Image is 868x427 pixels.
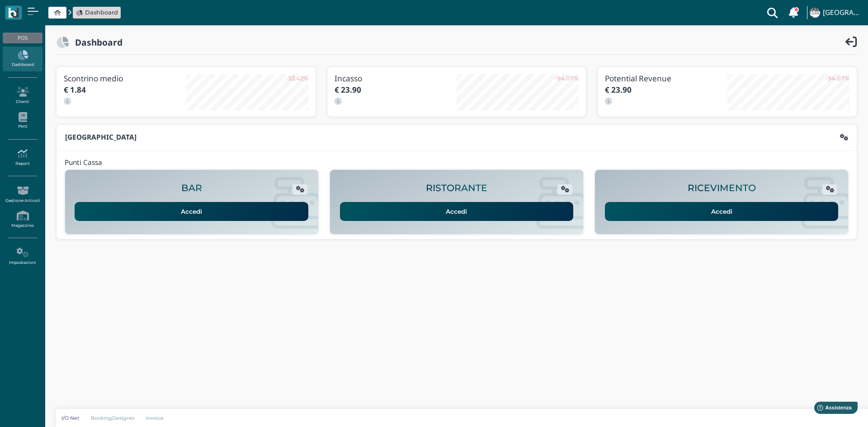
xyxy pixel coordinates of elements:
[75,202,308,221] a: Accedi
[3,33,42,43] div: POS
[69,38,123,47] h2: Dashboard
[804,399,860,419] iframe: Help widget launcher
[688,183,756,193] h2: RICEVIMENTO
[823,9,863,17] h4: [GEOGRAPHIC_DATA]
[340,202,574,221] a: Accedi
[8,8,19,18] img: logo
[3,145,42,170] a: Report
[335,84,361,95] b: € 23.90
[808,2,863,23] a: ... [GEOGRAPHIC_DATA]
[3,47,42,71] a: Dashboard
[76,8,118,17] a: Dashboard
[605,74,727,83] h3: Potential Revenue
[426,183,487,193] h2: RISTORANTE
[3,182,42,207] a: Gestione Articoli
[64,84,86,95] b: € 1.84
[64,74,186,83] h3: Scontrino medio
[65,132,137,142] b: [GEOGRAPHIC_DATA]
[3,207,42,232] a: Magazzino
[181,183,202,193] h2: BAR
[27,7,60,14] span: Assistenza
[335,74,457,83] h3: Incasso
[65,159,102,167] h4: Punti Cassa
[605,84,632,95] b: € 23.90
[810,8,820,18] img: ...
[3,108,42,133] a: PMS
[3,83,42,108] a: Clienti
[85,8,118,17] span: Dashboard
[605,202,839,221] a: Accedi
[3,244,42,269] a: Impostazioni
